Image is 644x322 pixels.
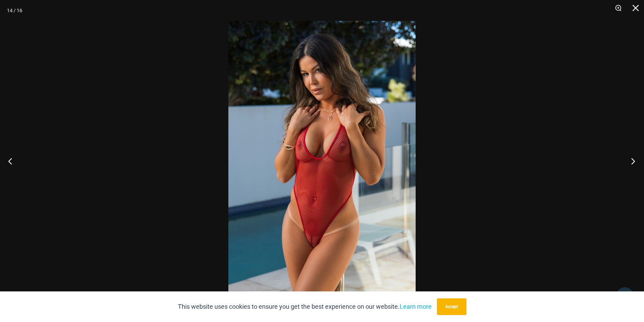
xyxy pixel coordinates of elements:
div: 14 / 16 [7,5,22,16]
img: Summer Storm Red 8019 One Piece 01 [228,21,416,301]
p: This website uses cookies to ensure you get the best experience on our website. [178,301,432,312]
button: Next [618,144,644,178]
a: Learn more [400,303,432,310]
button: Accept [437,298,466,315]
